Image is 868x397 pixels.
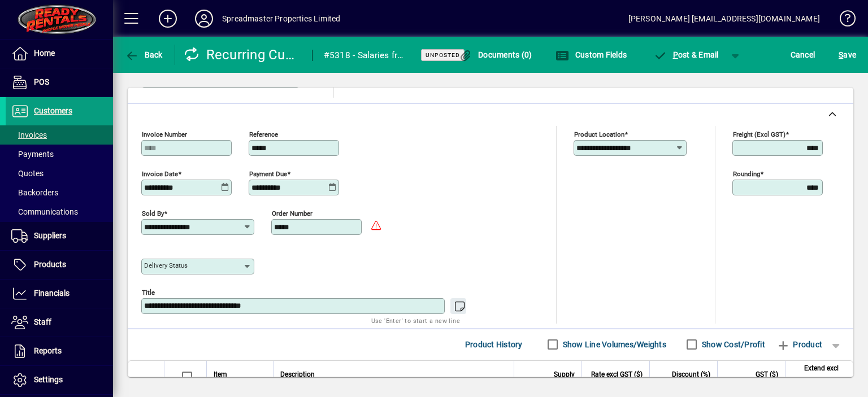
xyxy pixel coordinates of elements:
[733,130,785,138] mat-label: Freight (excl GST)
[574,130,624,138] mat-label: Product location
[700,339,765,350] label: Show Cost/Profit
[34,317,51,326] span: Staff
[6,145,113,164] a: Payments
[426,51,460,59] span: Unposted
[142,288,155,296] mat-label: Title
[11,169,44,178] span: Quotes
[6,202,113,221] a: Communications
[733,169,760,177] mat-label: Rounding
[6,251,113,279] a: Products
[6,68,113,97] a: POS
[144,261,188,269] mat-label: Delivery status
[771,334,828,355] button: Product
[186,8,222,29] button: Profile
[113,45,175,65] app-page-header-button: Back
[222,10,340,28] div: Spreadmaster Properties Limited
[150,8,186,29] button: Add
[214,368,227,381] span: Item
[11,130,47,139] span: Invoices
[249,169,287,177] mat-label: Payment due
[554,368,575,381] span: Supply
[6,366,113,394] a: Settings
[280,368,315,381] span: Description
[6,337,113,365] a: Reports
[653,50,719,59] span: ost & Email
[142,169,178,177] mat-label: Invoice date
[628,10,820,28] div: [PERSON_NAME] [EMAIL_ADDRESS][DOMAIN_NAME]
[836,45,859,65] button: Save
[6,183,113,202] a: Backorders
[34,231,66,240] span: Suppliers
[324,46,407,64] div: #5318 - Salaries from [DATE] to [DATE]
[839,50,843,59] span: S
[756,368,778,381] span: GST ($)
[831,2,854,39] a: Knowledge Base
[125,50,163,59] span: Back
[272,209,313,217] mat-label: Order number
[459,50,532,59] span: Documents (0)
[34,77,49,86] span: POS
[142,209,164,217] mat-label: Sold by
[249,130,278,138] mat-label: Reference
[122,45,166,65] button: Back
[673,50,678,59] span: P
[776,335,822,354] span: Product
[371,314,460,327] mat-hint: Use 'Enter' to start a new line
[553,45,630,65] button: Custom Fields
[184,46,301,64] div: Recurring Customer Invoice
[6,40,113,68] a: Home
[555,50,627,59] span: Custom Fields
[6,280,113,308] a: Financials
[456,45,535,65] button: Documents (0)
[6,164,113,183] a: Quotes
[591,368,643,381] span: Rate excl GST ($)
[11,188,58,197] span: Backorders
[6,222,113,250] a: Suppliers
[672,368,710,381] span: Discount (%)
[6,308,113,337] a: Staff
[792,362,839,387] span: Extend excl GST ($)
[34,375,63,384] span: Settings
[34,289,70,298] span: Financials
[561,339,666,350] label: Show Line Volumes/Weights
[461,334,527,355] button: Product History
[839,46,856,64] span: ave
[11,150,54,159] span: Payments
[6,125,113,145] a: Invoices
[788,45,818,65] button: Cancel
[142,130,187,138] mat-label: Invoice number
[465,335,523,354] span: Product History
[34,49,55,58] span: Home
[34,260,66,269] span: Products
[34,346,62,355] span: Reports
[34,106,72,115] span: Customers
[791,46,815,64] span: Cancel
[11,207,78,216] span: Communications
[648,45,724,65] button: Post & Email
